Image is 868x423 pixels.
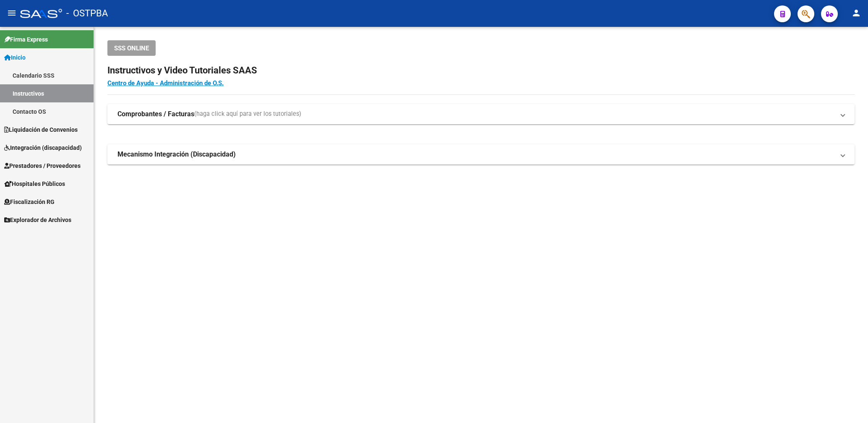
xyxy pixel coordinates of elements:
[851,8,861,18] mat-icon: person
[107,40,156,56] button: SSS ONLINE
[107,63,855,78] h2: Instructivos y Video Tutoriales SAAS
[4,53,26,62] span: Inicio
[4,125,78,134] span: Liquidación de Convenios
[4,35,48,44] span: Firma Express
[7,8,17,18] mat-icon: menu
[117,110,194,119] strong: Comprobantes / Facturas
[4,161,81,170] span: Prestadores / Proveedores
[4,215,71,225] span: Explorador de Archivos
[839,394,860,415] iframe: Intercom live chat
[4,197,55,206] span: Fiscalización RG
[107,144,855,164] mat-expansion-panel-header: Mecanismo Integración (Discapacidad)
[117,150,236,159] strong: Mecanismo Integración (Discapacidad)
[4,143,82,152] span: Integración (discapacidad)
[107,79,224,87] a: Centro de Ayuda - Administración de O.S.
[66,4,108,23] span: - OSTPBA
[114,44,149,52] span: SSS ONLINE
[194,110,301,119] span: (haga click aquí para ver los tutoriales)
[107,104,855,124] mat-expansion-panel-header: Comprobantes / Facturas(haga click aquí para ver los tutoriales)
[4,179,65,188] span: Hospitales Públicos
